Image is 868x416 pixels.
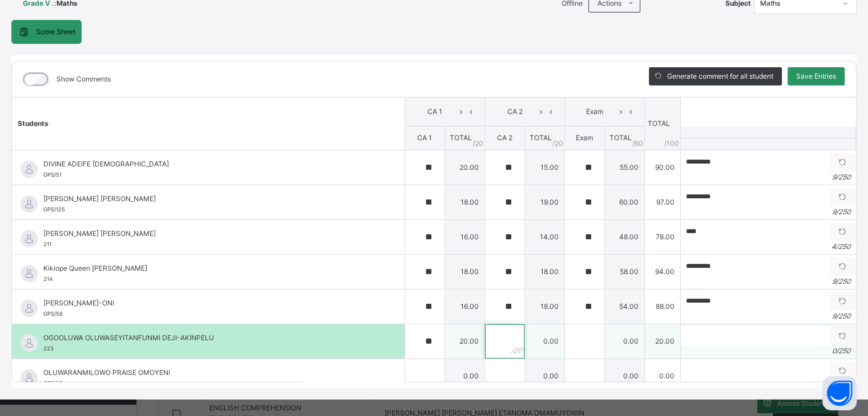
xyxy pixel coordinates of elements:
td: 97.00 [644,185,680,219]
td: 18.00 [445,185,485,219]
td: 0.00 [604,324,644,358]
td: 54.00 [604,289,644,324]
span: Generate comment for all student [667,71,773,81]
td: 94.00 [644,254,680,289]
th: TOTAL [644,97,680,150]
td: 0.00 [445,358,485,393]
td: 0.00 [524,358,564,393]
span: / 20 [552,138,563,149]
span: TOTAL [450,133,472,142]
i: 9 / 250 [832,173,850,181]
td: 15.00 [524,150,564,185]
i: 9 / 250 [832,312,850,320]
span: 211 [43,241,51,247]
img: default.svg [21,369,38,386]
td: 14.00 [524,219,564,254]
td: 55.00 [604,150,644,185]
td: 0.00 [644,358,680,393]
span: Exam [576,133,593,142]
label: Show Comments [56,74,111,84]
span: DIVINE ADEIFE [DEMOGRAPHIC_DATA] [43,159,379,169]
td: 19.00 [524,185,564,219]
span: Kikiope Queen [PERSON_NAME] [43,263,379,274]
img: default.svg [21,335,38,352]
span: CA 2 [497,133,512,142]
span: / 20 [473,138,483,149]
span: GPS/51 [43,172,62,178]
span: GPS/58 [43,311,63,317]
span: Save Entries [796,71,836,81]
span: Score Sheet [36,27,75,37]
i: 9 / 250 [832,207,850,216]
td: 20.00 [445,150,485,185]
span: 214 [43,276,53,282]
td: 78.00 [644,219,680,254]
button: Open asap [822,376,857,410]
td: 18.00 [524,254,564,289]
td: 0.00 [524,324,564,358]
td: 90.00 [644,150,680,185]
i: 4 / 250 [831,242,850,251]
span: Students [18,119,49,128]
span: CA 1 [417,133,432,142]
i: 0 / 250 [832,346,850,355]
td: 58.00 [604,254,644,289]
img: default.svg [21,230,38,247]
span: OLUWARANMILOWO PRAISE OMOYENI [43,368,379,378]
td: 18.00 [524,289,564,324]
span: OGOOLUWA OLUWASEYITANFUNMI DEJI-AKINPELU [43,333,379,343]
span: TOTAL [530,133,552,142]
td: 48.00 [604,219,644,254]
span: /100 [664,138,679,149]
span: / 60 [632,138,643,149]
span: CA 1 [414,107,457,117]
img: default.svg [21,195,38,213]
span: GPS/25 [43,380,63,386]
td: 0.00 [604,358,644,393]
td: 20.00 [644,324,680,358]
span: [PERSON_NAME]-ONI [43,298,379,308]
span: [PERSON_NAME] [PERSON_NAME] [43,229,379,239]
img: default.svg [21,300,38,317]
img: default.svg [21,265,38,282]
span: Exam [574,107,616,117]
td: 16.00 [445,219,485,254]
td: 16.00 [445,289,485,324]
td: 88.00 [644,289,680,324]
span: 223 [43,345,54,352]
span: GPS/125 [43,206,65,213]
span: CA 2 [494,107,536,117]
i: 9 / 250 [832,277,850,286]
span: [PERSON_NAME] [PERSON_NAME] [43,194,379,204]
span: TOTAL [609,133,632,142]
img: default.svg [21,161,38,178]
td: 20.00 [445,324,485,358]
td: 18.00 [445,254,485,289]
td: 60.00 [604,185,644,219]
